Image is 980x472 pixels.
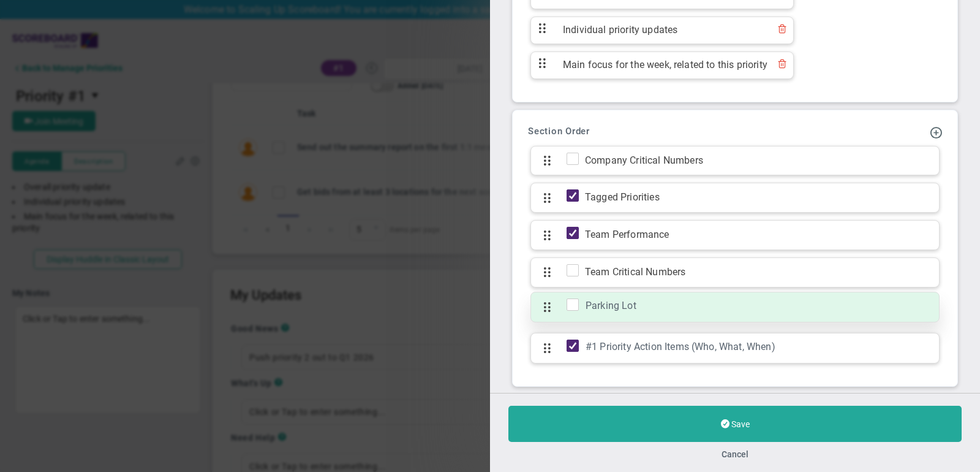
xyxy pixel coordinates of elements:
[557,58,767,72] span: Main focus for the week, related to this priority
[579,228,933,242] span: Team Performance
[585,299,933,314] div: Parking Lot
[579,154,933,168] span: Company Critical Numbers
[528,126,942,137] h3: Section Order
[731,419,750,429] span: Save
[557,23,767,37] span: Individual priority updates
[930,126,942,143] ul: Click to choose Team Update Section or KPI Section
[579,191,933,205] span: Tagged Priorities
[579,265,933,280] span: Team Critical Numbers
[585,340,933,355] div: #1 Priority Action Items (Who, What, When)
[722,449,748,459] button: Cancel
[508,406,962,442] button: Save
